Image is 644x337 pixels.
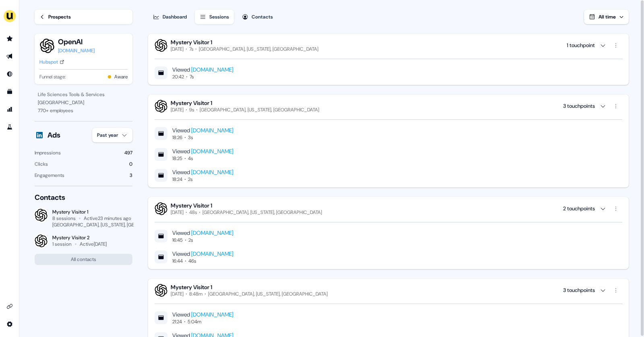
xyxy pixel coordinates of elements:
[191,311,233,318] a: [DOMAIN_NAME]
[155,284,622,297] button: Mystery Visitor 1[DATE]8:48m[GEOGRAPHIC_DATA], [US_STATE], [GEOGRAPHIC_DATA] 3 touchpoints
[171,209,184,216] div: [DATE]
[172,237,183,243] div: 16:45
[47,130,60,140] div: Ads
[3,85,16,98] a: Go to templates
[52,241,72,247] div: 1 session
[3,121,16,134] a: Go to experiments
[563,286,595,294] div: 3 touchpoints
[172,126,233,134] div: Viewed
[188,134,193,141] div: 3s
[190,74,194,80] div: 7s
[48,13,71,21] div: Prospects
[35,171,64,179] div: Engagements
[155,216,622,264] div: Mystery Visitor 1[DATE]48s[GEOGRAPHIC_DATA], [US_STATE], [GEOGRAPHIC_DATA] 2 touchpoints
[172,168,233,176] div: Viewed
[155,99,622,113] button: Mystery Visitor 1[DATE]9s[GEOGRAPHIC_DATA], [US_STATE], [GEOGRAPHIC_DATA] 3 touchpoints
[189,291,202,297] div: 8:48m
[172,310,233,319] div: Viewed
[172,250,233,258] div: Viewed
[599,14,616,20] span: All time
[38,107,129,115] div: 770 + employees
[155,202,622,216] button: Mystery Visitor 1[DATE]48s[GEOGRAPHIC_DATA], [US_STATE], [GEOGRAPHIC_DATA] 2 touchpoints
[124,149,132,157] div: 497
[52,222,173,228] div: [GEOGRAPHIC_DATA], [US_STATE], [GEOGRAPHIC_DATA]
[172,319,182,325] div: 21:24
[171,202,322,209] div: Mystery Visitor 1
[35,193,132,202] div: Contacts
[3,68,16,80] a: Go to Inbound
[191,127,233,134] a: [DOMAIN_NAME]
[172,66,233,74] div: Viewed
[39,58,64,66] a: Hubspot
[208,291,328,297] div: [GEOGRAPHIC_DATA], [US_STATE], [GEOGRAPHIC_DATA]
[35,10,132,24] a: Prospects
[171,46,184,52] div: [DATE]
[191,66,233,73] a: [DOMAIN_NAME]
[188,176,192,183] div: 2s
[52,209,132,215] div: Mystery Visitor 1
[191,168,233,176] a: [DOMAIN_NAME]
[584,10,629,24] button: All time
[171,99,319,107] div: Mystery Visitor 1
[3,32,16,45] a: Go to prospects
[191,250,233,257] a: [DOMAIN_NAME]
[171,291,184,297] div: [DATE]
[38,99,129,107] div: [GEOGRAPHIC_DATA]
[237,10,278,24] button: Contacts
[202,209,322,216] div: [GEOGRAPHIC_DATA], [US_STATE], [GEOGRAPHIC_DATA]
[114,73,128,81] button: Aware
[35,254,132,265] button: All contacts
[191,229,233,236] a: [DOMAIN_NAME]
[171,107,184,113] div: [DATE]
[39,58,58,66] div: Hubspot
[58,37,95,47] button: OpenAI
[155,113,622,183] div: Mystery Visitor 1[DATE]9s[GEOGRAPHIC_DATA], [US_STATE], [GEOGRAPHIC_DATA] 3 touchpoints
[189,46,193,52] div: 7s
[155,39,622,52] button: Mystery Visitor 1[DATE]7s[GEOGRAPHIC_DATA], [US_STATE], [GEOGRAPHIC_DATA] 1 touchpoint
[195,10,234,24] button: Sessions
[172,147,233,155] div: Viewed
[35,160,48,168] div: Clicks
[563,205,595,213] div: 2 touchpoints
[189,107,194,113] div: 9s
[199,46,318,52] div: [GEOGRAPHIC_DATA], [US_STATE], [GEOGRAPHIC_DATA]
[172,134,182,141] div: 18:26
[38,90,129,99] div: Life Sciences Tools & Services
[209,13,229,21] div: Sessions
[163,13,187,21] div: Dashboard
[129,160,132,168] div: 0
[3,50,16,63] a: Go to outbound experience
[35,149,61,157] div: Impressions
[172,229,233,237] div: Viewed
[3,103,16,116] a: Go to attribution
[563,102,595,110] div: 3 touchpoints
[172,258,183,264] div: 16:44
[188,258,196,264] div: 46s
[172,176,182,183] div: 18:24
[171,39,318,46] div: Mystery Visitor 1
[3,300,16,313] a: Go to integrations
[80,241,107,247] div: Active [DATE]
[171,284,328,291] div: Mystery Visitor 1
[155,52,622,80] div: Mystery Visitor 1[DATE]7s[GEOGRAPHIC_DATA], [US_STATE], [GEOGRAPHIC_DATA] 1 touchpoint
[188,155,193,162] div: 4s
[189,209,197,216] div: 48s
[191,148,233,155] a: [DOMAIN_NAME]
[58,47,95,55] a: [DOMAIN_NAME]
[188,237,193,243] div: 2s
[148,10,192,24] button: Dashboard
[84,215,131,222] div: Active 23 minutes ago
[52,215,76,222] div: 8 sessions
[92,128,132,142] button: Past year
[130,171,132,179] div: 3
[39,73,66,81] span: Funnel stage:
[52,234,107,241] div: Mystery Visitor 2
[567,41,595,49] div: 1 touchpoint
[172,155,182,162] div: 18:25
[200,107,319,113] div: [GEOGRAPHIC_DATA], [US_STATE], [GEOGRAPHIC_DATA]
[172,74,184,80] div: 20:42
[188,319,201,325] div: 5:04m
[252,13,273,21] div: Contacts
[3,318,16,331] a: Go to integrations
